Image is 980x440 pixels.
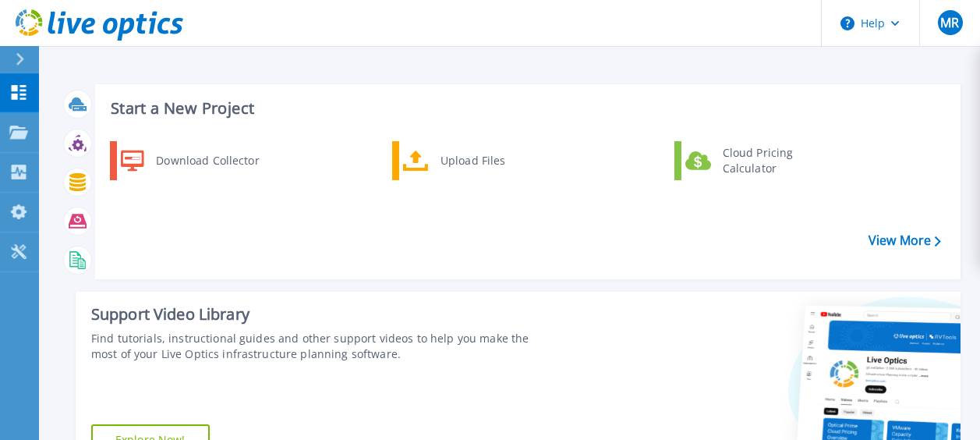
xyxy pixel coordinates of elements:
[869,233,941,248] a: View More
[674,141,834,180] a: Cloud Pricing Calculator
[433,145,548,176] div: Upload Files
[148,145,266,176] div: Download Collector
[91,304,551,325] div: Support Video Library
[715,145,830,176] div: Cloud Pricing Calculator
[110,141,270,180] a: Download Collector
[940,16,959,29] span: MR
[392,141,552,180] a: Upload Files
[91,331,551,362] div: Find tutorials, instructional guides and other support videos to help you make the most of your L...
[111,100,940,117] h3: Start a New Project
